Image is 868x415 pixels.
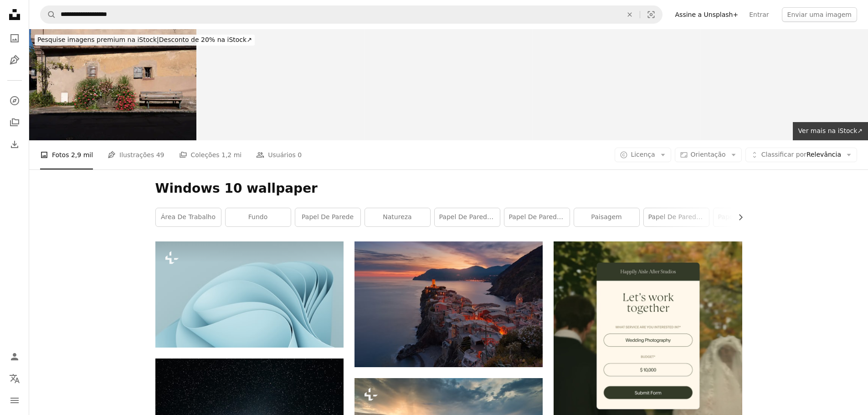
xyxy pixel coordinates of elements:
[631,151,655,158] span: Licença
[5,92,24,110] a: Explorar
[793,122,868,140] a: Ver mais na iStock↗
[256,140,302,169] a: Usuários 0
[365,208,430,226] a: natureza
[744,7,774,22] a: Entrar
[675,148,742,162] button: Orientação
[761,151,806,158] span: Classificar por
[435,208,500,226] a: papel de parede da área de trabalho
[574,208,639,226] a: paisagem
[504,208,570,226] a: papel de parede do windows 11
[226,208,291,226] a: fundo
[37,36,252,43] span: Desconto de 20% na iStock ↗
[29,29,260,51] a: Pesquise imagens premium na iStock|Desconto de 20% na iStock↗
[640,6,662,23] button: Pesquisa visual
[155,180,742,197] h1: Windows 10 wallpaper
[5,348,24,366] a: Entrar / Cadastrar-se
[798,127,863,134] span: Ver mais na iStock ↗
[155,241,344,347] img: padrão de fundo
[108,140,164,169] a: Ilustrações 49
[732,208,742,226] button: rolar lista para a direita
[40,5,663,24] form: Pesquise conteúdo visual em todo o site
[691,151,726,158] span: Orientação
[295,208,360,226] a: papel de parede
[354,300,543,308] a: Vista aérea da vila no penhasco da montanha durante o pôr do sol laranja
[5,29,24,47] a: Fotos
[5,369,24,388] button: Idioma
[745,148,857,162] button: Classificar porRelevância
[714,208,779,226] a: Papel de parede 4k
[615,148,671,162] button: Licença
[5,113,24,132] a: Coleções
[221,150,241,160] span: 1,2 mi
[761,150,841,159] span: Relevância
[298,150,302,160] span: 0
[41,6,56,23] button: Pesquise na Unsplash
[179,140,242,169] a: Coleções 1,2 mi
[5,391,24,410] button: Menu
[5,135,24,154] a: Histórico de downloads
[620,6,640,23] button: Limpar
[644,208,709,226] a: papel de parede da [PERSON_NAME]
[29,29,196,140] img: Mittelbergheim, França - 09 10 2020: Vinhedo da Alsácia. Close up de uma parede com duas pequenas...
[782,7,857,22] button: Enviar uma imagem
[5,51,24,69] a: Ilustrações
[156,208,221,226] a: área de trabalho
[670,7,744,22] a: Assine a Unsplash+
[155,290,344,298] a: padrão de fundo
[354,241,543,367] img: Vista aérea da vila no penhasco da montanha durante o pôr do sol laranja
[156,150,164,160] span: 49
[37,36,159,43] span: Pesquise imagens premium na iStock |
